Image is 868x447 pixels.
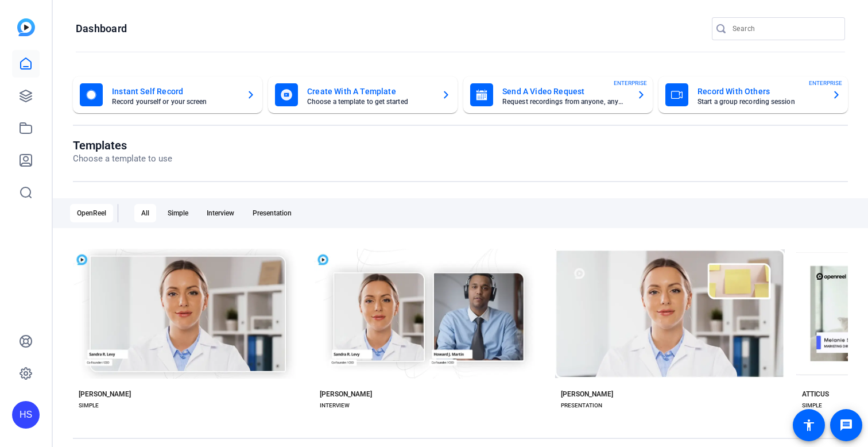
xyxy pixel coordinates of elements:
mat-card-subtitle: Record yourself or your screen [112,98,237,105]
div: [PERSON_NAME] [561,390,613,399]
div: Simple [161,204,195,222]
button: Instant Self RecordRecord yourself or your screen [73,76,262,113]
div: Presentation [246,204,299,222]
mat-card-subtitle: Start a group recording session [697,98,823,105]
mat-card-title: Instant Self Record [112,84,237,98]
div: SIMPLE [79,401,99,410]
p: Choose a template to use [73,152,172,165]
div: OpenReel [70,204,113,222]
button: Record With OthersStart a group recording sessionENTERPRISE [658,76,848,113]
button: Send A Video RequestRequest recordings from anyone, anywhereENTERPRISE [463,76,653,113]
div: [PERSON_NAME] [79,390,131,399]
mat-card-title: Create With A Template [307,84,432,98]
div: INTERVIEW [320,401,350,410]
div: ATTICUS [802,390,829,399]
div: HS [12,401,40,429]
mat-icon: accessibility [802,418,816,432]
mat-card-subtitle: Request recordings from anyone, anywhere [502,98,627,105]
button: Create With A TemplateChoose a template to get started [268,76,458,113]
mat-card-subtitle: Choose a template to get started [307,98,432,105]
h1: Templates [73,138,172,152]
div: SIMPLE [802,401,822,410]
span: ENTERPRISE [614,79,647,87]
mat-card-title: Record With Others [697,84,823,98]
h1: Dashboard [76,22,127,36]
div: [PERSON_NAME] [320,390,372,399]
mat-icon: message [839,418,853,432]
mat-card-title: Send A Video Request [502,84,627,98]
input: Search [733,22,836,36]
div: All [134,204,156,222]
div: PRESENTATION [561,401,602,410]
img: blue-gradient.svg [17,18,35,36]
span: ENTERPRISE [809,79,842,87]
div: Interview [200,204,241,222]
